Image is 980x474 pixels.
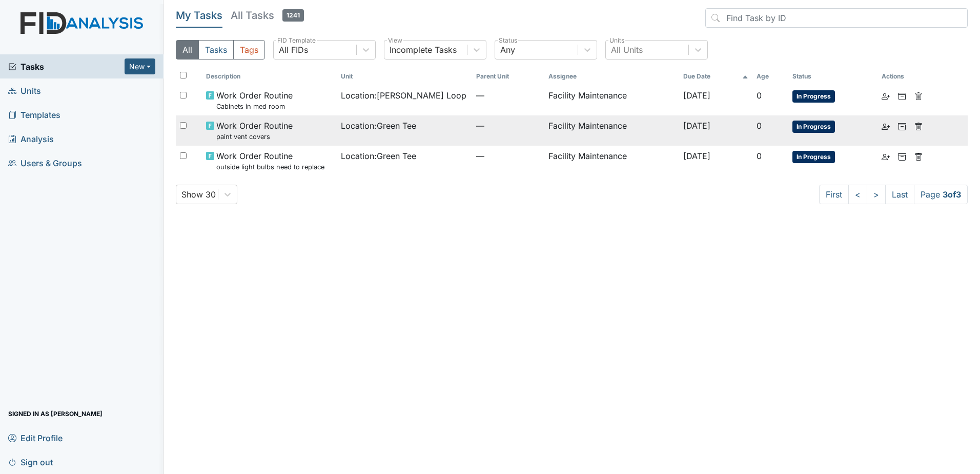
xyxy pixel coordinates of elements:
span: Edit Profile [8,430,63,446]
div: All FIDs [279,44,308,56]
th: Toggle SortBy [752,68,788,85]
span: Page [914,185,968,204]
a: < [848,185,867,204]
button: Tasks [198,40,234,60]
span: Units [8,83,41,98]
input: Toggle All Rows Selected [180,72,187,78]
a: Archive [898,150,906,162]
span: [DATE] [683,151,710,161]
h5: All Tasks [231,8,304,23]
th: Toggle SortBy [202,68,337,85]
th: Toggle SortBy [472,68,544,85]
input: Find Task by ID [705,8,968,28]
span: Templates [8,107,60,123]
nav: task-pagination [819,185,968,204]
span: Work Order Routine paint vent covers [216,120,293,142]
th: Actions [877,68,929,85]
span: — [476,120,540,132]
div: All Units [611,44,643,56]
span: Sign out [8,454,53,470]
span: Location : [PERSON_NAME] Loop [341,89,466,102]
span: 0 [757,90,762,101]
span: Work Order Routine Cabinets in med room [216,89,293,111]
a: Archive [898,89,906,102]
a: Last [885,185,914,204]
span: [DATE] [683,90,710,101]
strong: 3 of 3 [943,189,961,200]
div: Type filter [176,40,265,60]
button: New [125,58,155,74]
a: Delete [914,89,923,102]
div: Incomplete Tasks [390,44,457,56]
small: outside light bulbs need to replace [216,162,324,172]
a: Tasks [8,61,125,73]
th: Toggle SortBy [337,68,472,85]
a: Archive [898,120,906,132]
th: Assignee [544,68,680,85]
span: In Progress [792,90,835,103]
span: Location : Green Tee [341,150,416,162]
span: Work Order Routine outside light bulbs need to replace [216,150,324,172]
div: Any [500,44,515,56]
span: [DATE] [683,121,710,131]
span: Users & Groups [8,155,82,171]
span: 0 [757,121,762,131]
a: > [867,185,886,204]
span: Analysis [8,131,54,147]
a: First [819,185,849,204]
span: Signed in as [PERSON_NAME] [8,406,103,422]
a: Delete [914,150,923,162]
span: — [476,150,540,162]
span: — [476,89,540,102]
small: paint vent covers [216,132,293,142]
th: Toggle SortBy [788,68,877,85]
small: Cabinets in med room [216,102,293,111]
th: Toggle SortBy [679,68,752,85]
td: Facility Maintenance [544,115,680,146]
span: In Progress [792,151,835,163]
span: Location : Green Tee [341,120,416,132]
button: Tags [233,40,265,60]
span: 0 [757,151,762,161]
h5: My Tasks [176,8,222,23]
span: 1241 [282,9,304,22]
td: Facility Maintenance [544,146,680,176]
td: Facility Maintenance [544,85,680,115]
button: All [176,40,199,60]
span: In Progress [792,121,835,133]
a: Delete [914,120,923,132]
div: Show 30 [181,188,216,201]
